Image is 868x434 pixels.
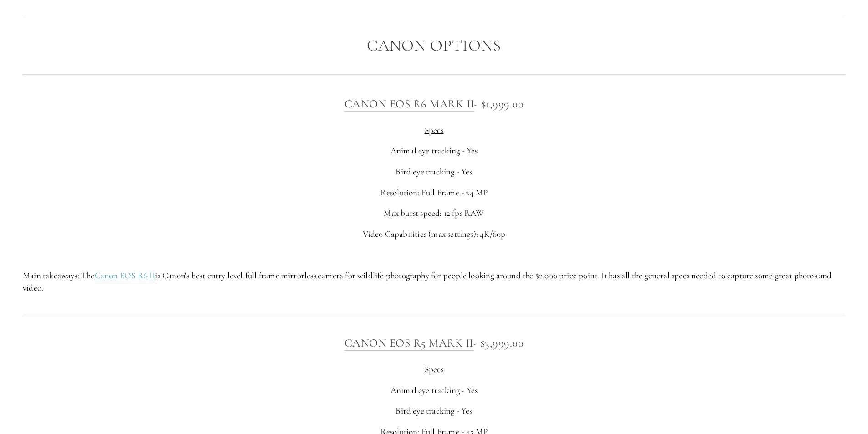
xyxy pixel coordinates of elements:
[23,270,845,294] p: Main takeaways: The is Canon's best entry level full frame mirrorless camera for wildlife photogr...
[344,97,474,112] a: Canon EOS R6 Mark II
[23,405,845,417] p: Bird eye tracking - Yes
[23,334,845,352] h3: - $3,999.00
[425,125,444,135] span: Specs
[23,187,845,199] p: Resolution: Full Frame - 24 MP
[95,270,155,281] a: Canon EOS R6 II
[23,37,845,55] h2: Canon Options
[344,336,473,351] a: Canon EOS R5 MArk ii
[23,384,845,397] p: Animal eye tracking - Yes
[23,207,845,220] p: Max burst speed: 12 fps RAW
[23,95,845,113] h3: - $1,999.00
[425,364,444,374] span: Specs
[23,228,845,240] p: Video Capabilities (max settings): 4K/60p
[23,145,845,157] p: Animal eye tracking - Yes
[23,166,845,178] p: Bird eye tracking - Yes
